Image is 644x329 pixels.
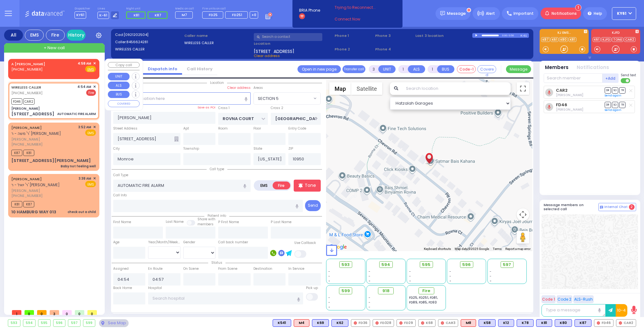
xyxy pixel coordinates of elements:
[11,106,40,111] div: [PERSON_NAME]
[11,182,60,188] span: ר' יואל - ר' [PERSON_NAME]
[517,82,529,95] button: Toggle fullscreen view
[517,319,534,327] div: BLS
[46,30,65,41] div: Fire
[202,7,258,11] label: Fire units on call
[422,262,430,268] span: 595
[23,201,34,207] span: K87
[255,182,273,189] label: EMS
[38,320,50,326] div: 595
[294,240,316,245] label: Use Callback
[11,90,42,95] span: [PHONE_NUMBER]
[113,126,137,131] label: Street Address
[253,92,321,104] span: SECTION 5
[597,321,600,325] img: red-radio-icon.svg
[134,13,139,18] span: K81
[477,65,496,73] button: Covered
[517,231,529,244] button: Drag Pegman onto the map to open Street View
[621,78,631,84] label: Turn off text
[254,41,333,46] label: Location
[197,105,215,110] label: Save as POI
[62,310,72,315] span: 0
[557,295,572,303] button: Code 2
[335,5,384,10] span: Trying to Reconnect...
[113,266,129,271] label: Assigned
[569,37,576,42] a: K81
[556,93,583,97] span: Isaac Friedman
[148,292,303,304] input: Search hospital
[408,65,425,73] button: ALS
[369,269,370,274] span: -
[11,142,42,147] span: [PHONE_NUMBER]
[148,266,163,271] label: En Route
[288,266,304,271] label: In Service
[612,87,618,93] span: SO
[294,319,309,327] div: M4
[68,320,80,326] div: 597
[617,11,626,16] span: KY61
[382,288,390,294] span: 918
[461,319,476,327] div: ALS KJ
[11,201,22,207] span: K81
[612,7,636,20] button: KY61
[148,286,162,291] label: Hospital
[507,32,508,39] div: /
[78,61,91,66] span: 4:58 AM
[11,158,91,164] div: [STREET_ADDRESS][PERSON_NAME]
[351,319,370,327] div: FD36
[184,40,252,46] label: WIRELESS CALLER
[183,266,199,271] label: On Scene
[75,11,86,19] span: KY61
[601,37,611,42] a: KJFD
[271,220,291,225] label: P Last Name
[409,269,411,274] span: -
[297,65,341,73] a: Open in new page
[166,219,184,224] label: Last Name
[514,11,534,16] span: Important
[227,85,251,90] label: Clear address
[75,7,90,11] label: Dispatcher
[11,131,61,136] span: ר' משה - ר' [PERSON_NAME]
[23,320,36,326] div: 594
[545,64,569,71] button: Members
[183,146,199,151] label: Township
[421,321,424,325] img: red-radio-icon.svg
[544,203,598,211] h5: Message members on selected call
[573,295,594,303] button: ALS-Rush
[23,98,35,105] span: CAR2
[271,106,283,111] label: Cross 2
[11,98,22,105] span: FD46
[44,45,65,51] span: + New call
[50,310,59,315] span: 3
[294,319,309,327] div: ALS
[218,126,228,131] label: Room
[328,269,330,274] span: -
[555,319,572,327] div: BLS
[536,319,552,327] div: K81
[619,102,625,108] span: TR
[624,37,636,42] a: CAR2
[299,8,320,13] span: BRIA Phone
[11,176,42,182] a: [PERSON_NAME]
[341,288,350,294] span: 599
[253,266,272,271] label: Destination
[369,300,403,305] div: -
[252,12,256,17] span: +0
[556,88,568,93] a: CAR2
[399,321,402,325] img: red-radio-icon.svg
[503,262,511,268] span: 597
[108,91,130,98] button: BUS
[53,320,65,326] div: 596
[328,295,330,300] span: -
[342,65,365,73] button: Transfer call
[552,11,577,16] span: Notifications
[208,260,225,265] span: Status
[605,94,621,97] a: Send again
[273,319,291,327] div: K541
[85,130,96,136] span: EMS
[328,243,348,251] img: Google
[551,37,558,42] a: K61
[85,181,96,187] span: EMS
[402,82,511,95] input: Search location
[594,319,613,327] div: FD46
[143,66,182,72] a: Dispatch info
